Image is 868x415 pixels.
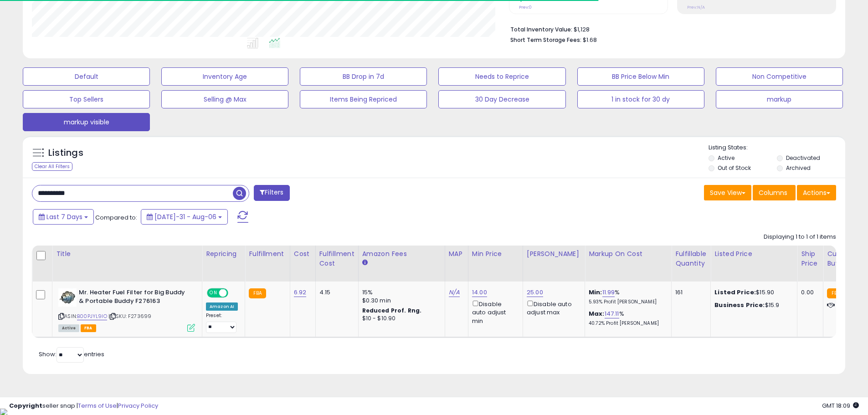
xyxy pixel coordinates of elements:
li: $1,128 [510,23,829,34]
a: 147.11 [605,309,619,318]
div: Preset: [206,313,238,333]
label: Deactivated [786,154,820,162]
button: Actions [797,185,836,200]
button: Items Being Repriced [300,90,427,108]
div: 0.00 [801,288,816,297]
div: MAP [449,249,464,259]
button: [DATE]-31 - Aug-06 [141,209,228,225]
button: Top Sellers [23,90,150,108]
div: % [589,310,664,327]
a: 11.99 [602,288,615,297]
b: Min: [589,288,602,297]
div: Cost [294,249,312,259]
a: N/A [449,288,460,297]
button: 30 Day Decrease [438,90,565,108]
span: $1.68 [583,36,597,44]
span: | SKU: F273699 [108,313,151,320]
button: Non Competitive [716,67,843,86]
div: Title [56,249,198,259]
div: Clear All Filters [32,162,72,171]
div: Listed Price [714,249,793,259]
div: % [589,288,664,305]
p: 40.72% Profit [PERSON_NAME] [589,320,664,327]
div: seller snap | | [9,402,158,410]
b: Mr. Heater Fuel Filter for Big Buddy & Portable Buddy F276163 [79,288,190,307]
a: Privacy Policy [118,401,158,410]
button: Selling @ Max [161,90,288,108]
div: Disable auto adjust max [527,299,578,317]
button: 1 in stock for 30 dy [577,90,704,108]
button: Filters [254,185,289,201]
span: OFF [227,289,241,297]
span: Columns [759,188,787,197]
span: 2025-08-14 18:09 GMT [822,401,859,410]
a: B00PJYL9IO [77,313,107,320]
div: Fulfillable Quantity [675,249,707,268]
div: Amazon Fees [362,249,441,259]
span: All listings currently available for purchase on Amazon [58,324,79,332]
div: $10 - $10.90 [362,315,438,323]
div: Min Price [472,249,519,259]
b: Max: [589,309,605,318]
div: 4.15 [319,288,351,297]
span: ON [208,289,219,297]
div: $15.90 [714,288,790,297]
button: Default [23,67,150,86]
p: 5.93% Profit [PERSON_NAME] [589,299,664,305]
a: 6.92 [294,288,307,297]
button: markup visible [23,113,150,131]
div: Fulfillment Cost [319,249,354,268]
div: 15% [362,288,438,297]
div: Disable auto adjust min [472,299,516,325]
button: Last 7 Days [33,209,94,225]
p: Listing States: [709,143,845,152]
small: Prev: N/A [687,5,705,10]
span: FBA [81,324,96,332]
a: Terms of Use [78,401,117,410]
div: ASIN: [58,288,195,331]
label: Archived [786,164,811,172]
div: Ship Price [801,249,819,268]
button: Save View [704,185,751,200]
span: [DATE]-31 - Aug-06 [154,212,216,221]
small: Amazon Fees. [362,259,368,267]
span: Show: entries [39,350,104,359]
div: Markup on Cost [589,249,668,259]
b: Short Term Storage Fees: [510,36,581,44]
strong: Copyright [9,401,42,410]
div: Amazon AI [206,302,238,311]
span: Last 7 Days [46,212,82,221]
small: Prev: 0 [519,5,532,10]
h5: Listings [48,147,83,159]
button: BB Price Below Min [577,67,704,86]
div: $15.9 [714,301,790,309]
b: Reduced Prof. Rng. [362,307,422,314]
th: The percentage added to the cost of goods (COGS) that forms the calculator for Min & Max prices. [585,246,672,282]
small: FBA [249,288,266,298]
button: Inventory Age [161,67,288,86]
div: Displaying 1 to 1 of 1 items [764,233,836,241]
button: markup [716,90,843,108]
img: 31CXJ4p+39L._SL40_.jpg [58,288,77,307]
button: Needs to Reprice [438,67,565,86]
div: [PERSON_NAME] [527,249,581,259]
div: 161 [675,288,704,297]
a: 25.00 [527,288,543,297]
label: Active [718,154,734,162]
small: FBA [827,288,844,298]
label: Out of Stock [718,164,751,172]
div: Repricing [206,249,241,259]
div: $0.30 min [362,297,438,305]
button: BB Drop in 7d [300,67,427,86]
span: Compared to: [95,213,137,222]
div: Fulfillment [249,249,286,259]
b: Business Price: [714,301,765,309]
b: Listed Price: [714,288,756,297]
button: Columns [753,185,796,200]
b: Total Inventory Value: [510,26,572,33]
a: 14.00 [472,288,487,297]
